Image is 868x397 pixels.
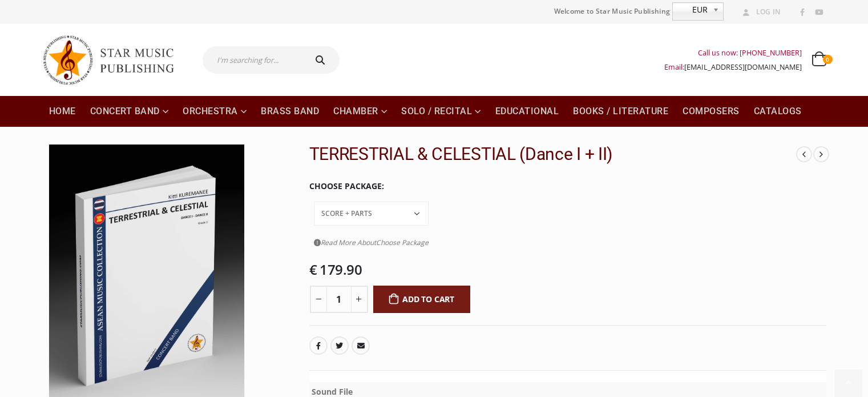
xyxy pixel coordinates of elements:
button: Search [304,46,340,74]
a: Log In [738,5,781,19]
a: Composers [676,96,746,127]
label: Choose Package [309,174,384,198]
a: Chamber [326,96,394,127]
button: + [351,286,368,313]
a: Email [352,336,370,355]
span: Choose Package [376,238,429,247]
a: Home [42,96,83,127]
input: Product quantity [326,286,352,313]
div: Email: [664,60,802,74]
input: I'm searching for... [203,46,304,74]
h2: TERRESTRIAL & CELESTIAL (Dance I + II) [309,144,797,165]
img: Star Music Publishing [42,30,185,90]
a: Books / Literature [566,96,675,127]
a: Orchestra [176,96,253,127]
span: € [309,260,317,279]
a: Youtube [812,5,826,20]
a: Educational [488,96,566,127]
a: Facebook [795,5,810,20]
a: Concert Band [83,96,176,127]
button: Add to cart [373,286,471,313]
bdi: 179.90 [309,260,362,279]
a: Catalogs [747,96,809,127]
a: Twitter [330,336,349,355]
a: Facebook [309,336,328,355]
a: [EMAIL_ADDRESS][DOMAIN_NAME] [684,62,802,72]
b: Sound File [312,386,353,397]
span: Welcome to Star Music Publishing [554,3,671,20]
span: 0 [823,55,832,64]
div: Call us now: [PHONE_NUMBER] [664,46,802,60]
button: - [310,286,327,313]
span: EUR [673,3,708,17]
a: Brass Band [254,96,326,127]
a: Solo / Recital [394,96,488,127]
a: Read More AboutChoose Package [314,235,429,250]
